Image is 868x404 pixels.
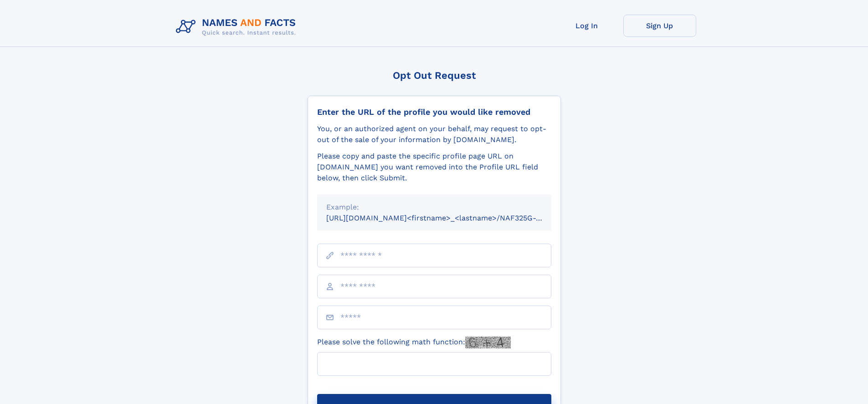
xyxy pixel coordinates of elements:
[317,123,551,145] div: You, or an authorized agent on your behalf, may request to opt-out of the sale of your informatio...
[317,107,551,117] div: Enter the URL of the profile you would like removed
[317,151,551,184] div: Please copy and paste the specific profile page URL on [DOMAIN_NAME] you want removed into the Pr...
[308,70,561,81] div: Opt Out Request
[326,202,542,213] div: Example:
[172,15,303,39] img: Logo Names and Facts
[550,15,623,37] a: Log In
[623,15,696,37] a: Sign Up
[317,337,511,348] label: Please solve the following math function:
[326,214,569,222] small: [URL][DOMAIN_NAME]<firstname>_<lastname>/NAF325G-xxxxxxxx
